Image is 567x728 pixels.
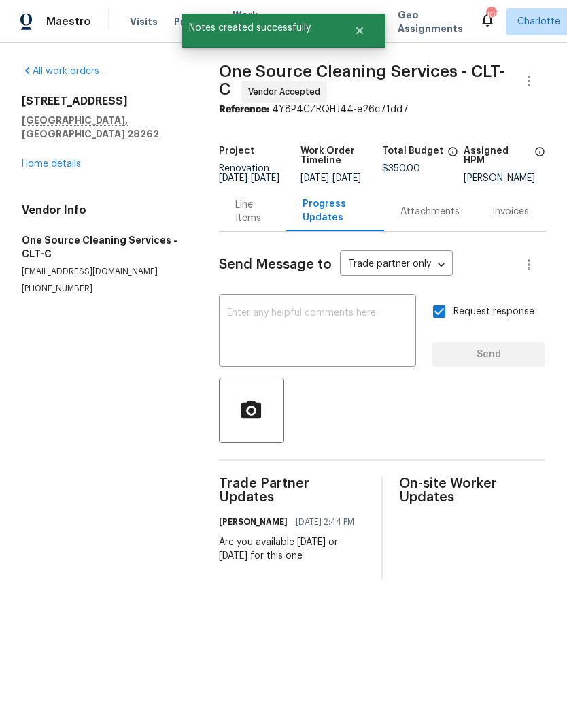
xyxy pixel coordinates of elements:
[300,146,382,165] h5: Work Order Timeline
[130,15,158,29] span: Visits
[303,197,368,225] div: Progress Updates
[447,146,458,164] span: The total cost of line items that have been proposed by Opendoor. This sum includes line items th...
[219,173,279,183] span: -
[22,203,186,217] h4: Vendor Info
[219,103,545,116] div: 4Y8P4CZRQHJ44-e26c71dd7
[398,8,463,35] span: Geo Assignments
[235,198,270,225] div: Line Items
[174,15,216,29] span: Projects
[300,173,329,183] span: [DATE]
[296,515,354,529] span: [DATE] 2:44 PM
[219,164,279,183] span: Renovation
[182,14,337,42] span: Notes created successfully.
[46,15,91,29] span: Maestro
[332,173,361,183] span: [DATE]
[219,535,365,563] div: Are you available [DATE] or [DATE] for this one
[233,8,267,35] span: Work Orders
[219,258,332,271] span: Send Message to
[340,254,453,276] div: Trade partner only
[453,305,534,319] span: Request response
[486,8,496,22] div: 101
[248,85,326,99] span: Vendor Accepted
[337,17,382,44] button: Close
[219,515,288,529] h6: [PERSON_NAME]
[219,63,504,97] span: One Source Cleaning Services - CLT-C
[22,67,99,76] a: All work orders
[464,146,530,165] h5: Assigned HPM
[300,173,361,183] span: -
[219,173,247,183] span: [DATE]
[492,205,529,218] div: Invoices
[382,146,443,156] h5: Total Budget
[382,164,420,173] span: $350.00
[517,15,560,29] span: Charlotte
[22,233,186,261] h5: One Source Cleaning Services - CLT-C
[219,146,254,156] h5: Project
[534,146,545,173] span: The hpm assigned to this work order.
[464,173,545,183] div: [PERSON_NAME]
[400,205,460,218] div: Attachments
[219,105,269,114] b: Reference:
[219,477,365,504] span: Trade Partner Updates
[251,173,279,183] span: [DATE]
[22,159,81,169] a: Home details
[399,477,545,504] span: On-site Worker Updates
